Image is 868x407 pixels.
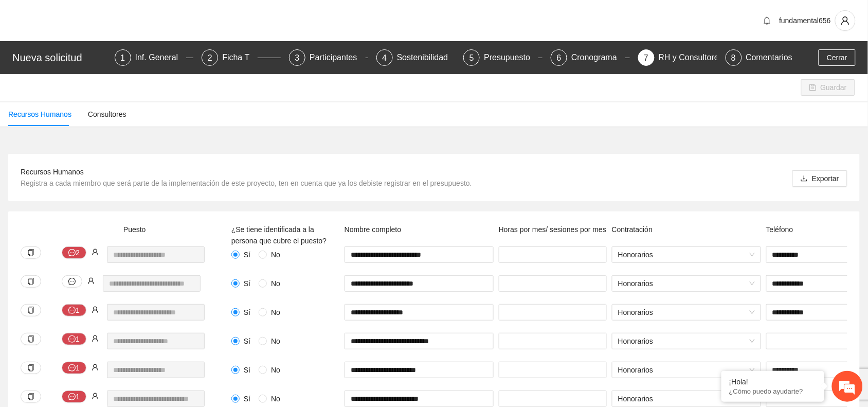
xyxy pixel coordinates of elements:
span: Honorarios [618,391,755,406]
span: user [92,364,99,371]
span: message [68,393,76,401]
span: Sí [240,278,255,289]
button: Cerrar [819,49,856,66]
button: copy [21,362,41,374]
span: No [267,249,284,260]
button: copy [21,333,41,345]
span: ¿Se tiene identificada a la persona que cubre el puesto? [231,225,327,245]
div: Consultores [88,109,126,120]
button: copy [21,391,41,403]
span: 2 [208,54,212,62]
button: copy [21,304,41,316]
div: 4Sostenibilidad [376,49,456,66]
span: message [68,278,76,285]
button: message1 [62,391,86,403]
span: 8 [731,54,736,62]
span: copy [27,249,34,256]
div: Sostenibilidad [397,49,457,66]
span: Teléfono [766,225,793,234]
span: Honorarios [618,362,755,378]
span: bell [759,16,775,25]
span: Sí [240,364,255,376]
span: Cerrar [827,52,847,63]
span: No [267,393,284,404]
span: Honorarios [618,305,755,320]
span: 4 [382,54,387,62]
span: message [68,249,76,257]
span: Puesto [123,225,146,234]
span: 1 [120,54,125,62]
span: Honorarios [618,247,755,262]
button: message2 [62,246,86,259]
div: 8Comentarios [726,49,793,66]
span: No [267,335,284,347]
span: user [92,393,99,400]
span: Recursos Humanos [21,168,84,176]
span: No [267,278,284,289]
span: copy [27,335,34,343]
span: user [92,249,99,256]
button: message1 [62,333,86,345]
span: Sí [240,393,255,404]
div: 1Inf. General [115,49,194,66]
span: No [267,307,284,318]
span: copy [27,278,34,285]
span: Nombre completo [345,225,402,234]
span: user [92,335,99,342]
p: ¿Cómo puedo ayudarte? [729,387,817,395]
span: No [267,364,284,376]
button: copy [21,246,41,259]
div: RH y Consultores [659,49,731,66]
span: fundamental656 [780,16,831,25]
div: Nueva solicitud [12,49,109,66]
div: Presupuesto [484,49,538,66]
div: 7RH y Consultores [638,49,717,66]
span: Honorarios [618,276,755,291]
span: copy [27,364,34,371]
span: Horas por mes/ sesiones por mes [499,225,606,234]
div: Cronograma [571,49,625,66]
span: 3 [295,54,300,62]
textarea: Escriba su mensaje y pulse “Intro” [5,281,196,317]
span: copy [27,307,34,314]
button: downloadExportar [792,170,847,187]
button: copy [21,275,41,288]
button: bell [759,12,775,29]
div: ¡Hola! [729,378,817,386]
div: Participantes [310,49,366,66]
span: Sí [240,307,255,318]
div: Recursos Humanos [8,109,71,120]
button: message [62,275,82,288]
div: Comentarios [746,49,793,66]
div: Chatee con nosotros ahora [53,52,173,66]
span: Contratación [612,225,653,234]
div: Minimizar ventana de chat en vivo [169,5,193,30]
span: message [68,307,76,315]
span: Sí [240,335,255,347]
div: 6Cronograma [551,49,630,66]
span: 7 [644,54,648,62]
span: Exportar [812,173,839,184]
span: user [836,16,855,25]
span: Registra a cada miembro que será parte de la implementación de este proyecto, ten en cuenta que y... [21,179,472,187]
span: user [87,277,95,285]
span: 5 [469,54,474,62]
span: message [68,335,76,344]
span: Estamos en línea. [60,137,142,241]
button: saveGuardar [801,79,855,96]
div: Ficha T [222,49,258,66]
div: Inf. General [135,49,187,66]
div: 5Presupuesto [463,49,542,66]
span: Sí [240,249,255,260]
span: download [801,175,808,183]
button: user [835,10,856,31]
span: Honorarios [618,333,755,349]
button: message1 [62,362,86,374]
div: 2Ficha T [202,49,281,66]
span: message [68,364,76,373]
span: user [92,306,99,313]
div: 3Participantes [289,49,368,66]
button: message1 [62,304,86,316]
span: 6 [557,54,562,62]
span: copy [27,393,34,400]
